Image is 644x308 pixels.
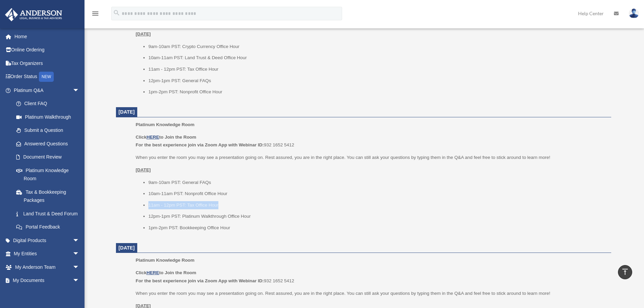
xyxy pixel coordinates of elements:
li: 12pm-1pm PST: Platinum Walkthrough Office Hour [148,212,606,220]
li: 10am-11am PST: Nonprofit Office Hour [148,190,606,198]
a: HERE [146,270,159,275]
li: 9am-10am PST: General FAQs [148,179,606,187]
b: Click to Join the Room [136,135,196,140]
li: 10am-11am PST: Land Trust & Deed Office Hour [148,54,606,62]
a: Document Review [9,150,90,164]
li: 9am-10am PST: Crypto Currency Office Hour [148,43,606,51]
span: [DATE] [119,245,135,251]
a: Answered Questions [9,137,90,150]
a: Platinum Q&Aarrow_drop_down [5,84,90,97]
u: [DATE] [136,167,151,172]
li: 1pm-2pm PST: Nonprofit Office Hour [148,88,606,96]
a: My Anderson Teamarrow_drop_down [5,260,90,274]
div: NEW [39,72,54,82]
i: vertical_align_top [621,268,629,276]
p: When you enter the room you may see a presentation going on. Rest assured, you are in the right p... [136,153,606,162]
li: 11am - 12pm PST: Tax Office Hour [148,65,606,73]
p: When you enter the room you may see a presentation going on. Rest assured, you are in the right p... [136,289,606,298]
span: arrow_drop_down [73,84,86,97]
a: vertical_align_top [618,265,632,279]
a: Digital Productsarrow_drop_down [5,234,90,247]
b: For the best experience join via Zoom App with Webinar ID: [136,142,264,147]
a: My Documentsarrow_drop_down [5,274,90,287]
a: Submit a Question [9,124,90,137]
span: arrow_drop_down [73,247,86,261]
span: arrow_drop_down [73,260,86,274]
span: Platinum Knowledge Room [136,258,194,263]
a: HERE [146,135,159,140]
a: Online Ordering [5,43,90,57]
a: menu [91,12,99,18]
a: Portal Feedback [9,220,90,234]
b: For the best experience join via Zoom App with Webinar ID: [136,278,264,283]
i: menu [91,9,99,18]
a: Client FAQ [9,97,90,111]
u: [DATE] [136,31,151,37]
b: Click to Join the Room [136,270,196,275]
p: 932 1652 5412 [136,269,606,285]
span: [DATE] [119,109,135,115]
a: Platinum Walkthrough [9,110,90,124]
a: Tax & Bookkeeping Packages [9,185,90,207]
li: 11am - 12pm PST: Tax Office Hour [148,201,606,209]
img: User Pic [629,8,639,18]
a: Tax Organizers [5,56,90,70]
img: Anderson Advisors Platinum Portal [3,8,64,21]
a: Land Trust & Deed Forum [9,207,90,220]
p: 932 1652 5412 [136,133,606,149]
a: Order StatusNEW [5,70,90,84]
a: Home [5,30,90,43]
span: Platinum Knowledge Room [136,122,194,127]
a: Platinum Knowledge Room [9,164,86,185]
span: arrow_drop_down [73,234,86,247]
li: 1pm-2pm PST: Bookkeeping Office Hour [148,224,606,232]
i: search [113,9,120,17]
li: 12pm-1pm PST: General FAQs [148,77,606,85]
span: arrow_drop_down [73,274,86,288]
a: My Entitiesarrow_drop_down [5,247,90,261]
